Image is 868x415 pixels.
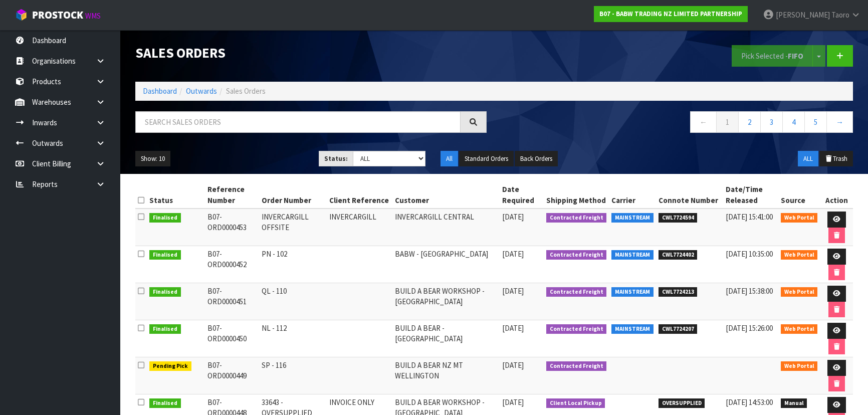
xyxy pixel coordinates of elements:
[259,209,327,246] td: INVERCARGILL OFFSITE
[546,398,605,408] span: Client Local Pickup
[441,151,458,167] button: All
[781,324,818,334] span: Web Portal
[327,209,392,246] td: INVERCARGILL
[726,397,773,407] span: [DATE] 14:53:00
[392,357,500,394] td: BUILD A BEAR NZ MT WELLINGTON
[85,11,101,21] small: WMS
[546,287,607,297] span: Contracted Freight
[259,181,327,209] th: Order Number
[502,212,524,222] span: [DATE]
[392,320,500,357] td: BUILD A BEAR - [GEOGRAPHIC_DATA]
[546,361,607,371] span: Contracted Freight
[726,286,773,296] span: [DATE] 15:38:00
[259,320,327,357] td: NL - 112
[690,111,717,133] a: ←
[205,357,260,394] td: B07-ORD0000449
[259,357,327,394] td: SP - 116
[327,181,392,209] th: Client Reference
[515,151,558,167] button: Back Orders
[546,250,607,260] span: Contracted Freight
[32,9,83,22] span: ProStock
[716,111,739,133] a: 1
[659,398,705,408] span: OVERSUPPLIED
[135,45,487,60] h1: Sales Orders
[738,111,761,133] a: 2
[502,286,524,296] span: [DATE]
[611,213,654,223] span: MAINSTREAM
[15,9,28,21] img: cube-alt.png
[205,181,260,209] th: Reference Number
[459,151,514,167] button: Standard Orders
[502,249,524,259] span: [DATE]
[781,398,807,408] span: Manual
[831,10,849,20] span: Taoro
[147,181,205,209] th: Status
[502,360,524,370] span: [DATE]
[659,250,698,260] span: CWL7724402
[732,45,813,67] button: Pick Selected -FIFO
[659,213,698,223] span: CWL7724594
[798,151,818,167] button: ALL
[149,324,181,334] span: Finalised
[205,320,260,357] td: B07-ORD0000450
[502,397,524,407] span: [DATE]
[611,250,654,260] span: MAINSTREAM
[149,213,181,223] span: Finalised
[149,250,181,260] span: Finalised
[782,111,805,133] a: 4
[594,6,748,22] a: B07 - BABW TRADING NZ LIMITED PARTNERSHIP
[781,287,818,297] span: Web Portal
[205,283,260,320] td: B07-ORD0000451
[226,86,266,96] span: Sales Orders
[723,181,778,209] th: Date/Time Released
[135,151,170,167] button: Show: 10
[392,283,500,320] td: BUILD A BEAR WORKSHOP - [GEOGRAPHIC_DATA]
[726,249,773,259] span: [DATE] 10:35:00
[760,111,783,133] a: 3
[656,181,724,209] th: Connote Number
[259,246,327,283] td: PN - 102
[392,181,500,209] th: Customer
[659,324,698,334] span: CWL7724207
[726,212,773,222] span: [DATE] 15:41:00
[186,86,217,96] a: Outwards
[820,181,853,209] th: Action
[788,51,803,61] strong: FIFO
[611,324,654,334] span: MAINSTREAM
[259,283,327,320] td: QL - 110
[819,151,853,167] button: Trash
[726,323,773,333] span: [DATE] 15:26:00
[804,111,827,133] a: 5
[546,324,607,334] span: Contracted Freight
[324,154,348,163] strong: Status:
[502,323,524,333] span: [DATE]
[781,250,818,260] span: Web Portal
[544,181,609,209] th: Shipping Method
[500,181,544,209] th: Date Required
[826,111,853,133] a: →
[599,10,742,18] strong: B07 - BABW TRADING NZ LIMITED PARTNERSHIP
[778,181,820,209] th: Source
[205,246,260,283] td: B07-ORD0000452
[135,111,461,133] input: Search sales orders
[149,361,191,371] span: Pending Pick
[392,246,500,283] td: BABW - [GEOGRAPHIC_DATA]
[143,86,177,96] a: Dashboard
[781,361,818,371] span: Web Portal
[502,111,853,136] nav: Page navigation
[659,287,698,297] span: CWL7724213
[611,287,654,297] span: MAINSTREAM
[776,10,830,20] span: [PERSON_NAME]
[609,181,656,209] th: Carrier
[149,398,181,408] span: Finalised
[205,209,260,246] td: B07-ORD0000453
[392,209,500,246] td: INVERCARGILL CENTRAL
[546,213,607,223] span: Contracted Freight
[149,287,181,297] span: Finalised
[781,213,818,223] span: Web Portal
